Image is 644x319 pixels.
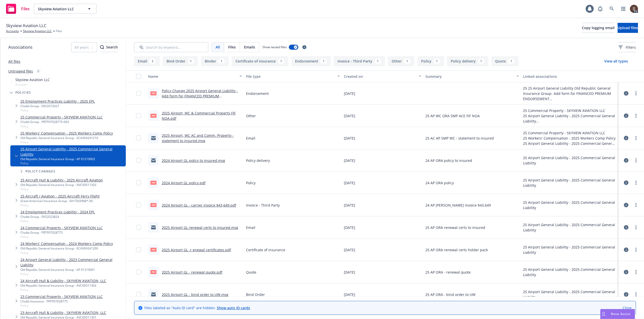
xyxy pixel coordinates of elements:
[8,69,33,74] a: Untriaged files
[20,104,95,108] div: Chubb Group - EKS3572027
[20,157,124,161] div: Old Republic General Insurance Group - AP 01219002
[523,108,617,113] div: 25 Commercial Property - SKYVIEW AVIATION LLC
[136,180,141,185] input: Toggle Row Selected
[20,288,106,292] span: Policy
[278,58,285,64] div: 1
[149,58,156,64] div: 2
[582,23,615,33] button: Copy logging email
[56,29,62,33] span: Files
[136,91,141,96] input: Toggle Row Selected
[15,91,31,94] span: Policies
[15,82,50,87] span: Account
[523,136,617,141] div: 25 Workers' Compensation - 2025 Workers Comp Policy
[478,58,485,64] div: 1
[162,133,234,143] a: 2025 Airport, WC AC and Comm. Property - statement to insured.msg
[344,203,355,208] span: [DATE]
[144,305,250,310] span: Files labeled as "Auto ID card" are hidden.
[523,200,617,210] div: 25 Airport General Liability - 2025 Commercial General Liability
[523,86,617,101] div: 25 25 Airport General Liability Old Republic General Insurance Group- Add form for FINANCED PREMI...
[136,136,141,141] input: Toggle Row Selected
[20,246,113,250] div: Old Republic General Insurance Group - 0CAV04241209
[20,225,103,230] a: 24 Commercial Property - SKYVIEW AVIATION LLC
[136,292,141,297] input: Toggle Row Selected
[20,251,113,255] span: Policy
[633,202,639,208] a: more
[38,6,82,12] span: Skyview Aviation LLC
[20,257,124,268] a: 24 Airport General Liability - 2023 Commercial General Liability
[596,56,636,66] button: View all types
[523,113,617,124] div: 25 Airport General Liability - 2025 Commercial General Liability
[21,7,30,11] span: Files
[34,4,97,14] button: Skyview Aviation LLC
[8,44,32,50] span: Associations
[246,292,265,297] span: Bind Order
[388,56,414,66] button: Other
[20,215,95,219] div: Chubb Group - EKS3523824
[150,203,156,207] span: pdf
[633,180,639,186] a: more
[342,70,423,82] button: Created on
[20,203,100,207] span: Policy
[523,141,617,146] div: 25 Airport General Liability - 2025 Commercial General Liability
[619,45,636,50] span: Filters
[344,270,355,275] span: [DATE]
[20,268,124,272] div: Old Republic General Insurance Group - AP 01219001
[582,25,615,30] span: Copy logging email
[425,158,472,163] span: 24 AP ORA policy to insured
[619,42,636,52] button: Filters
[334,56,385,66] button: Invoice - Third Party
[20,131,113,136] a: 25 Workers' Compensation - 2025 Workers Comp Policy
[633,113,639,119] a: more
[150,114,156,117] span: pdf
[425,270,471,275] span: 25 AP ORA - renewal quote
[162,247,231,252] a: 2025 Airport GL -r enewal certificates.pdf
[150,248,156,251] span: pdf
[100,45,104,49] svg: Search
[523,177,617,188] div: 25 Airport General Liability - 2025 Commercial General Liability
[508,58,515,64] div: 1
[163,56,198,66] button: Bind Order
[523,289,617,300] div: 25 Airport General Liability - 2025 Commercial General Liability
[423,70,521,82] button: Summary
[491,56,518,66] button: Quote
[25,170,55,173] span: Policy changes
[20,140,113,144] span: Policy
[344,136,355,141] span: [DATE]
[134,56,160,66] button: Email
[20,146,124,157] a: 25 Airport General Liability - 2025 Commercial General Liability
[523,244,617,255] div: 25 Airport General Liability - 2025 Commercial General Liability
[20,108,95,112] span: Policy
[425,74,514,79] div: Summary
[633,135,639,141] a: more
[246,203,280,208] span: Invoice - Third Party
[146,70,244,82] button: Name
[136,113,141,118] input: Toggle Row Selected
[20,199,100,203] div: Great American Insurance Group - AH F303968*-00
[162,292,228,297] a: 2025 Airport GL - bind order to UW.msg
[162,158,225,163] a: 2024 Airport GL policy to insured.msg
[20,183,103,187] div: Old Republic General Insurance Group - AVC00511303
[246,270,256,275] span: Quote
[633,269,639,275] a: more
[134,42,208,52] input: Search by keyword...
[187,58,194,64] div: 1
[425,113,480,118] span: 25 AP WC ORA SMP ACE FIF NOA
[232,56,288,66] button: Certificate of insurance
[244,70,342,82] button: File type
[136,270,141,275] input: Toggle Row Selected
[162,270,222,275] a: 2025 Airport GL - renewal quote.pdf
[600,309,607,319] div: Drag to move
[150,91,156,95] span: pdf
[246,225,255,230] span: Email
[246,180,256,185] span: Policy
[633,90,639,96] a: more
[344,180,355,185] span: [DATE]
[425,203,491,208] span: 24 AP [PERSON_NAME] invoice $43,649
[100,42,118,52] button: SearchSearch
[344,158,355,163] span: [DATE]
[523,267,617,277] div: 25 Airport General Liability - 2025 Commercial General Liability
[425,247,488,252] span: 25 AP ORA renewal certs holder pack
[523,155,617,166] div: 25 Airport General Liability - 2025 Commercial General Liability
[404,58,411,64] div: 1
[20,161,124,165] span: Policy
